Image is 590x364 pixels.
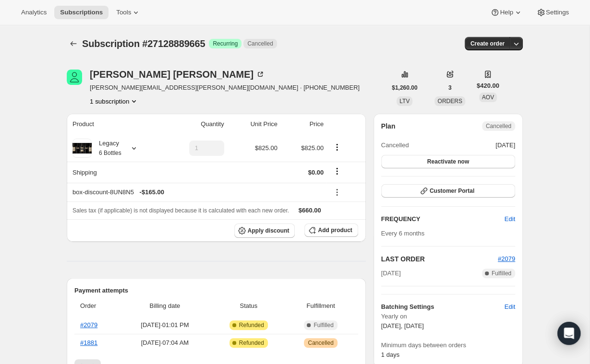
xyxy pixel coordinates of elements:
th: Product [67,114,160,135]
span: LTV [399,98,409,105]
button: Reactivate now [381,155,515,168]
button: #2079 [498,254,515,264]
button: Create order [465,37,510,50]
span: $825.00 [301,144,324,152]
a: #1881 [80,339,97,346]
span: Brian Cyr [67,70,82,85]
span: Create order [470,40,505,47]
span: Refunded [239,339,264,347]
h2: LAST ORDER [381,254,498,264]
h6: Batching Settings [381,302,505,312]
div: [PERSON_NAME] [PERSON_NAME] [90,70,265,79]
button: 3 [443,81,458,94]
span: Help [500,9,513,16]
span: ORDERS [437,98,462,105]
div: box-discount-8UN8N5 [72,188,324,197]
span: Yearly on [381,312,515,321]
span: $0.00 [308,169,324,176]
th: Unit Price [227,114,280,135]
span: Sales tax (if applicable) is not displayed because it is calculated with each new order. [72,207,289,214]
span: Recurring [213,40,238,47]
span: [DATE] [381,269,401,278]
th: Quantity [160,114,227,135]
button: Edit [499,299,521,315]
span: AOV [482,94,494,101]
span: Fulfilled [313,321,333,329]
th: Shipping [67,162,160,183]
span: Status [214,301,283,311]
span: 1 days [381,351,399,358]
span: $420.00 [477,81,499,91]
span: Every 6 months [381,230,424,237]
a: #2079 [80,321,97,329]
span: [DATE], [DATE] [381,322,424,329]
button: Product actions [90,96,139,106]
span: Cancelled [381,141,409,150]
span: [DATE] · 01:01 PM [122,320,208,330]
span: $825.00 [255,144,277,152]
button: Subscriptions [54,6,108,19]
button: Edit [499,211,521,227]
button: $1,260.00 [386,81,423,94]
a: #2079 [498,255,515,262]
span: [DATE] · 07:04 AM [122,338,208,348]
button: Add product [304,223,358,237]
div: Legacy [92,139,121,158]
small: 6 Bottles [99,150,121,156]
span: 3 [448,84,452,92]
span: Fulfilled [492,270,511,277]
span: Settings [546,9,569,16]
span: $1,260.00 [392,84,417,92]
button: Subscriptions [67,37,80,50]
h2: Payment attempts [74,286,358,295]
span: Reactivate now [427,158,469,165]
span: Apply discount [248,227,289,235]
span: Billing date [122,301,208,311]
span: Cancelled [486,122,511,130]
span: Refunded [239,321,264,329]
button: Shipping actions [329,166,345,176]
button: Product actions [329,142,345,153]
span: $660.00 [299,207,321,214]
h2: FREQUENCY [381,214,505,224]
span: [PERSON_NAME][EMAIL_ADDRESS][PERSON_NAME][DOMAIN_NAME] · [PHONE_NUMBER] [90,83,360,93]
button: Apply discount [234,223,295,238]
span: Tools [116,9,131,16]
button: Customer Portal [381,184,515,198]
span: Edit [505,302,515,312]
span: Edit [505,214,515,224]
button: Help [484,6,528,19]
span: Cancelled [308,339,333,347]
span: Add product [318,226,352,234]
span: Fulfillment [289,301,352,311]
span: Subscriptions [60,9,103,16]
button: Settings [530,6,575,19]
span: [DATE] [495,141,515,150]
button: Tools [110,6,146,19]
th: Price [280,114,326,135]
span: Analytics [21,9,47,16]
span: Minimum days between orders [381,341,515,350]
h2: Plan [381,121,396,131]
div: Open Intercom Messenger [557,322,580,345]
span: - $165.00 [140,188,164,197]
span: Customer Portal [430,187,474,195]
th: Order [74,295,119,317]
span: Cancelled [247,40,273,47]
span: Subscription #27128889665 [82,38,205,49]
button: Analytics [15,6,52,19]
